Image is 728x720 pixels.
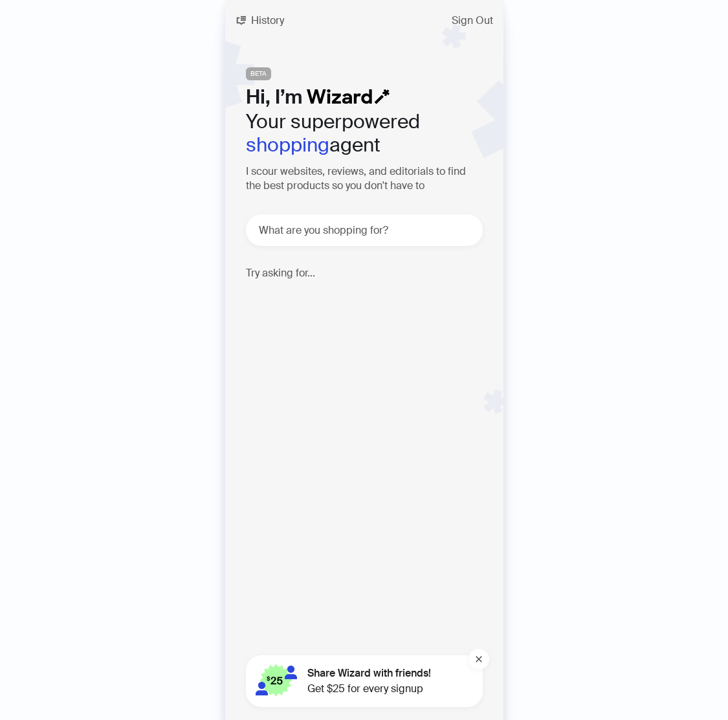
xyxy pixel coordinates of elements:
[246,164,483,194] h3: I scour websites, reviews, and editorials to find the best products so you don't have to
[307,666,431,681] span: Share Wizard with friends!
[246,67,271,80] span: BETA
[246,132,329,157] em: shopping
[246,267,483,279] h4: Try asking for...
[246,655,483,707] button: Share Wizard with friends!Get $25 for every signup
[246,110,483,157] h2: Your superpowered agent
[246,84,302,109] span: Hi, I’m
[475,655,483,663] span: close
[452,16,493,26] span: Sign Out
[251,16,284,26] span: History
[225,10,294,31] button: History
[441,10,503,31] button: Sign Out
[307,681,431,697] span: Get $25 for every signup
